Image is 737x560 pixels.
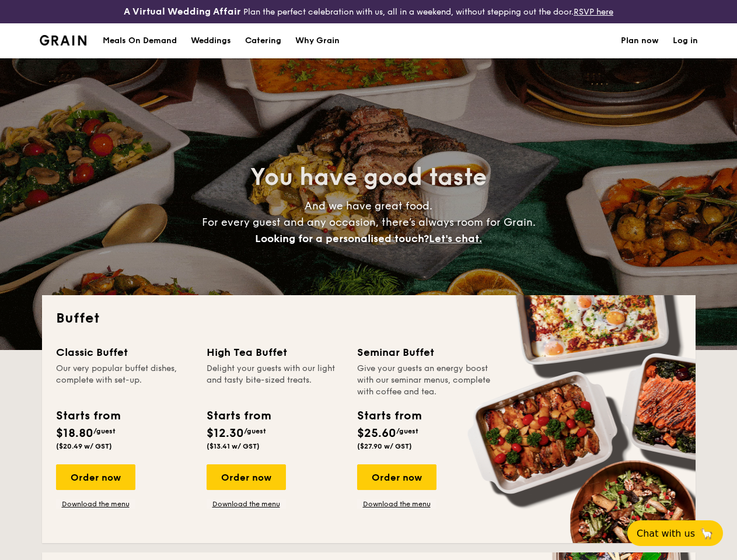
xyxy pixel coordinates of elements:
div: Starts from [207,407,270,425]
h4: A Virtual Wedding Affair [124,5,241,19]
span: ($13.41 w/ GST) [207,442,260,450]
a: Download the menu [357,499,436,509]
span: 🦙 [700,527,714,540]
img: Grain [40,35,87,45]
span: $12.30 [207,426,244,440]
a: Meals On Demand [96,23,184,58]
div: Our very popular buffet dishes, complete with set-up. [56,363,193,398]
a: Plan now [621,23,659,58]
div: Order now [56,464,135,490]
span: $18.80 [56,426,93,440]
span: Chat with us [637,528,695,539]
a: RSVP here [574,7,613,17]
h2: Buffet [56,309,682,328]
div: Order now [357,464,436,490]
span: ($27.90 w/ GST) [357,442,412,450]
a: Log in [673,23,698,58]
div: Starts from [357,407,421,425]
span: And we have great food. For every guest and any occasion, there’s always room for Grain. [202,199,536,245]
span: ($20.49 w/ GST) [56,442,112,450]
button: Chat with us🦙 [627,520,723,546]
span: /guest [93,427,116,435]
div: Give your guests an energy boost with our seminar menus, complete with coffee and tea. [357,363,494,398]
a: Why Grain [288,23,347,58]
div: Delight your guests with our light and tasty bite-sized treats. [207,363,343,398]
div: Meals On Demand [103,23,177,58]
span: /guest [396,427,418,435]
div: Weddings [191,23,231,58]
h1: Catering [245,23,281,58]
div: Why Grain [295,23,340,58]
span: Let's chat. [429,232,482,245]
a: Download the menu [56,499,135,509]
div: Seminar Buffet [357,344,494,360]
span: Looking for a personalised touch? [255,232,429,245]
a: Logotype [40,35,87,45]
div: Starts from [56,407,120,425]
a: Weddings [184,23,238,58]
div: High Tea Buffet [207,344,343,360]
a: Catering [238,23,288,58]
div: Plan the perfect celebration with us, all in a weekend, without stepping out the door. [123,5,614,19]
span: /guest [244,427,266,435]
div: Classic Buffet [56,344,193,360]
span: $25.60 [357,426,396,440]
div: Order now [207,464,286,490]
a: Download the menu [207,499,286,509]
span: You have good taste [250,163,487,191]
